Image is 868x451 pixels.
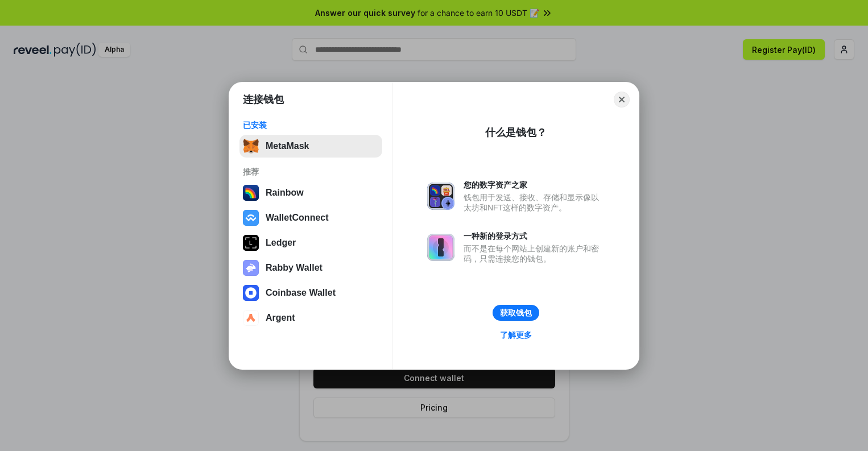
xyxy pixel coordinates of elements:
button: MetaMask [239,135,382,158]
div: MetaMask [266,141,309,151]
img: svg+xml,%3Csvg%20width%3D%2228%22%20height%3D%2228%22%20viewBox%3D%220%200%2028%2028%22%20fill%3D... [243,285,259,301]
a: 了解更多 [493,328,539,342]
div: 什么是钱包？ [485,126,547,139]
img: svg+xml,%3Csvg%20width%3D%2228%22%20height%3D%2228%22%20viewBox%3D%220%200%2028%2028%22%20fill%3D... [243,310,259,326]
button: WalletConnect [239,206,382,229]
img: svg+xml,%3Csvg%20xmlns%3D%22http%3A%2F%2Fwww.w3.org%2F2000%2Fsvg%22%20fill%3D%22none%22%20viewBox... [427,234,454,261]
img: svg+xml,%3Csvg%20xmlns%3D%22http%3A%2F%2Fwww.w3.org%2F2000%2Fsvg%22%20fill%3D%22none%22%20viewBox... [427,183,454,210]
div: 了解更多 [500,330,532,340]
div: 获取钱包 [500,308,532,318]
div: 推荐 [243,167,379,177]
img: svg+xml,%3Csvg%20width%3D%2228%22%20height%3D%2228%22%20viewBox%3D%220%200%2028%2028%22%20fill%3D... [243,210,259,226]
div: Rabby Wallet [266,263,323,273]
div: 而不是在每个网站上创建新的账户和密码，只需连接您的钱包。 [464,243,605,264]
div: 您的数字资产之家 [464,180,605,190]
img: svg+xml,%3Csvg%20width%3D%22120%22%20height%3D%22120%22%20viewBox%3D%220%200%20120%20120%22%20fil... [243,185,259,201]
button: Rabby Wallet [239,256,382,279]
img: svg+xml,%3Csvg%20xmlns%3D%22http%3A%2F%2Fwww.w3.org%2F2000%2Fsvg%22%20width%3D%2228%22%20height%3... [243,235,259,251]
h1: 连接钱包 [243,93,284,106]
button: Rainbow [239,181,382,204]
button: Ledger [239,231,382,254]
div: 已安装 [243,120,379,130]
button: Coinbase Wallet [239,282,382,304]
div: Ledger [266,238,296,248]
button: Argent [239,307,382,329]
img: svg+xml,%3Csvg%20fill%3D%22none%22%20height%3D%2233%22%20viewBox%3D%220%200%2035%2033%22%20width%... [243,138,259,154]
div: WalletConnect [266,213,329,223]
div: 钱包用于发送、接收、存储和显示像以太坊和NFT这样的数字资产。 [464,192,605,213]
div: 一种新的登录方式 [464,231,605,241]
div: Argent [266,313,295,323]
div: Rainbow [266,188,304,198]
button: Close [614,92,630,107]
div: Coinbase Wallet [266,288,336,298]
img: svg+xml,%3Csvg%20xmlns%3D%22http%3A%2F%2Fwww.w3.org%2F2000%2Fsvg%22%20fill%3D%22none%22%20viewBox... [243,260,259,276]
button: 获取钱包 [493,305,539,321]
